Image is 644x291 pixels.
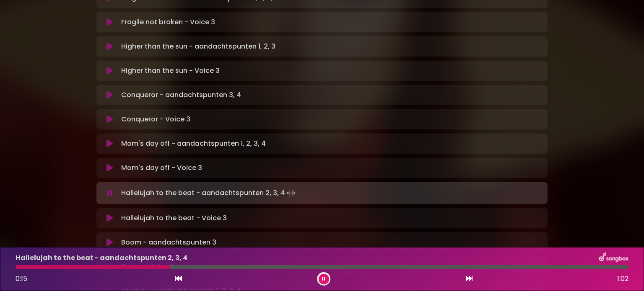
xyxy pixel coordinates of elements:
p: Mom's day off - aandachtspunten 1, 2, 3, 4 [121,139,266,149]
p: Higher than the sun - Voice 3 [121,66,220,76]
p: Higher than the sun - aandachtspunten 1, 2, 3 [121,41,275,52]
p: Conqueror - aandachtspunten 3, 4 [121,90,241,100]
p: Conqueror - Voice 3 [121,114,190,124]
p: Mom's day off - Voice 3 [121,163,202,173]
p: Fragile not broken - Voice 3 [121,17,215,27]
img: songbox-logo-white.png [599,252,628,263]
p: Boom - aandachtspunten 3 [121,237,216,247]
p: Hallelujah to the beat - aandachtspunten 2, 3, 4 [121,187,297,199]
p: Hallelujah to the beat - aandachtspunten 2, 3, 4 [16,253,187,263]
span: 0:15 [16,274,27,283]
p: Hallelujah to the beat - Voice 3 [121,213,227,223]
span: 1:02 [617,274,628,284]
img: waveform4.gif [285,187,297,199]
